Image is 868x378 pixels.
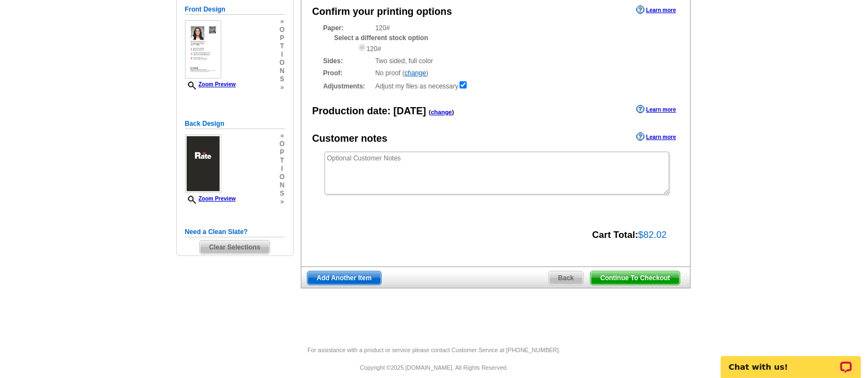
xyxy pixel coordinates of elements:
span: » [279,18,284,26]
strong: Adjustments: [323,81,372,91]
a: Add Another Item [307,271,382,285]
div: Two sided, full color [323,56,668,66]
a: change [431,109,452,115]
div: Production date: [312,104,455,119]
span: n [279,67,284,75]
span: p [279,34,284,42]
span: » [279,132,284,140]
span: o [279,140,284,148]
span: Add Another Item [307,271,381,285]
img: small-thumb.jpg [185,135,221,193]
strong: Cart Total: [592,230,639,240]
a: Back [548,271,584,285]
span: » [279,84,284,92]
div: Adjust my files as necessary [323,80,668,91]
span: p [279,148,284,157]
strong: Paper: [323,23,372,33]
span: s [279,190,284,198]
span: t [279,42,284,51]
div: 120# [357,43,668,54]
div: No proof ( ) [323,68,668,78]
span: n [279,181,284,190]
span: Continue To Checkout [591,271,679,285]
span: o [279,173,284,181]
h5: Front Design [185,4,285,15]
a: Learn more [636,5,676,14]
span: » [279,198,284,206]
h5: Need a Clean Slate? [185,227,285,237]
span: i [279,51,284,59]
span: s [279,75,284,84]
a: Zoom Preview [185,81,236,87]
div: Customer notes [312,131,388,146]
span: Back [549,271,584,285]
strong: Select a different stock option [334,34,428,42]
img: small-thumb.jpg [185,20,221,79]
iframe: LiveChat chat widget [714,343,868,378]
span: o [279,26,284,34]
span: t [279,157,284,165]
h5: Back Design [185,119,285,129]
span: ( ) [429,109,454,115]
span: [DATE] [394,105,427,116]
a: change [405,69,426,77]
span: $82.02 [639,230,667,240]
span: Clear Selections [200,241,270,254]
a: Learn more [636,132,676,141]
strong: Proof: [323,68,372,78]
a: Learn more [636,105,676,114]
a: Zoom Preview [185,196,236,202]
div: Confirm your printing options [312,4,452,19]
div: 120# [323,23,668,54]
span: i [279,165,284,173]
strong: Sides: [323,56,372,66]
span: o [279,59,284,67]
